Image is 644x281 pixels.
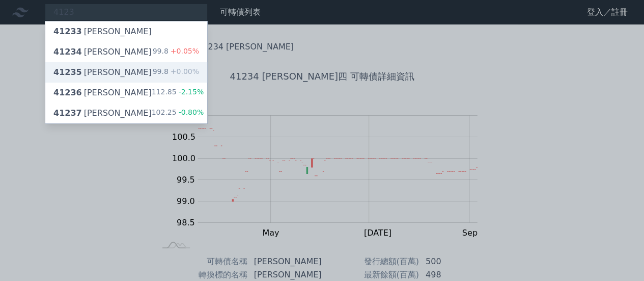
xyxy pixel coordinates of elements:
[153,46,199,58] div: 99.8
[177,108,204,116] span: -0.80%
[53,107,152,119] div: [PERSON_NAME]
[45,83,207,103] a: 41236[PERSON_NAME] 112.85-2.15%
[53,46,152,58] div: [PERSON_NAME]
[53,47,82,57] span: 41234
[53,25,152,38] div: [PERSON_NAME]
[53,27,82,36] span: 41233
[53,108,82,118] span: 41237
[45,62,207,83] a: 41235[PERSON_NAME] 99.8+0.00%
[45,42,207,62] a: 41234[PERSON_NAME] 99.8+0.05%
[53,87,152,99] div: [PERSON_NAME]
[152,107,204,119] div: 102.25
[53,67,82,77] span: 41235
[169,47,199,55] span: +0.05%
[45,21,207,42] a: 41233[PERSON_NAME]
[177,88,204,96] span: -2.15%
[169,67,199,75] span: +0.00%
[53,88,82,97] span: 41236
[153,66,199,79] div: 99.8
[152,87,204,99] div: 112.85
[45,103,207,123] a: 41237[PERSON_NAME] 102.25-0.80%
[53,66,152,79] div: [PERSON_NAME]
